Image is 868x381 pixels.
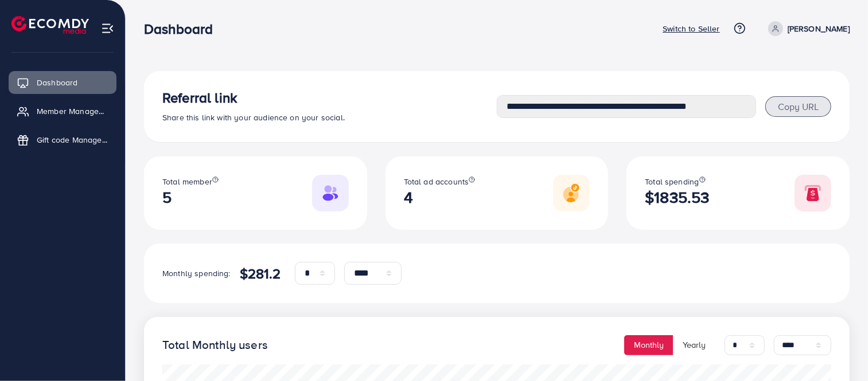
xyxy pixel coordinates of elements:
[162,112,345,123] span: Share this link with your audience on your social.
[37,77,77,88] span: Dashboard
[778,100,819,113] span: Copy URL
[162,338,268,352] h4: Total Monthly users
[553,175,590,211] img: Responsive image
[9,128,116,151] a: Gift code Management
[795,175,831,211] img: Responsive image
[404,176,469,187] span: Total ad accounts
[162,176,212,187] span: Total member
[162,266,231,280] p: Monthly spending:
[312,175,349,211] img: Responsive image
[788,22,850,36] p: [PERSON_NAME]
[144,21,222,37] h3: Dashboard
[764,21,850,36] a: [PERSON_NAME]
[37,105,108,117] span: Member Management
[645,176,699,187] span: Total spending
[9,71,116,94] a: Dashboard
[162,89,497,106] h3: Referral link
[11,16,89,34] img: logo
[101,22,114,35] img: menu
[240,265,281,282] h4: $281.2
[37,134,108,146] span: Gift code Management
[9,100,116,123] a: Member Management
[663,22,720,36] p: Switch to Seller
[624,335,674,355] button: Monthly
[162,188,219,207] h2: 5
[645,188,709,207] h2: $1835.53
[673,335,715,355] button: Yearly
[819,329,859,372] iframe: Chat
[765,96,831,117] button: Copy URL
[404,188,476,207] h2: 4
